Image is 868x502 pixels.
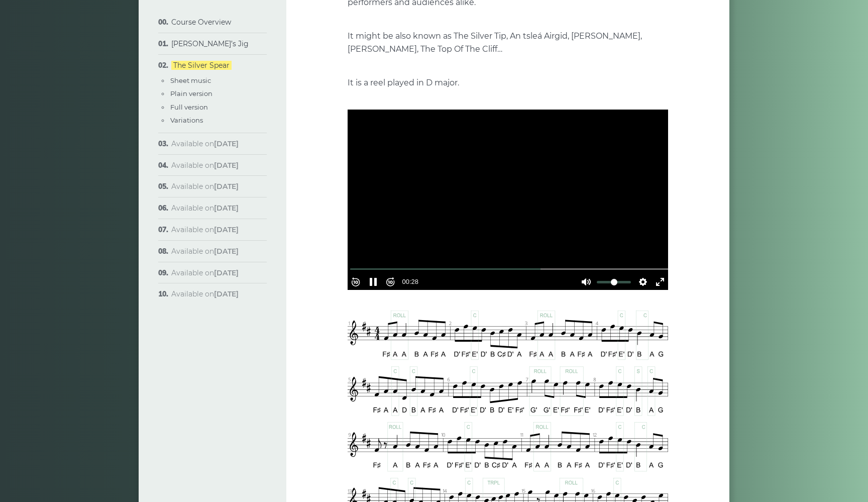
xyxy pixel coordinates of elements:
[171,182,239,191] span: Available on
[171,289,239,298] span: Available on
[170,103,208,111] a: Full version
[171,18,231,27] a: Course Overview
[171,204,239,213] span: Available on
[348,30,668,56] p: It might be also known as The Silver Tip, An tsleá Airgid, [PERSON_NAME], [PERSON_NAME], The Top ...
[171,247,239,256] span: Available on
[171,225,239,234] span: Available on
[348,76,668,89] p: It is a reel played in D major.
[214,225,239,234] strong: [DATE]
[170,76,211,84] a: Sheet music
[170,116,203,124] a: Variations
[214,161,239,170] strong: [DATE]
[214,289,239,298] strong: [DATE]
[214,139,239,148] strong: [DATE]
[171,39,249,48] a: [PERSON_NAME]’s Jig
[214,247,239,256] strong: [DATE]
[214,268,239,277] strong: [DATE]
[171,61,232,70] a: The Silver Spear
[170,89,212,97] a: Plain version
[171,161,239,170] span: Available on
[171,139,239,148] span: Available on
[214,182,239,191] strong: [DATE]
[214,204,239,213] strong: [DATE]
[171,268,239,277] span: Available on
